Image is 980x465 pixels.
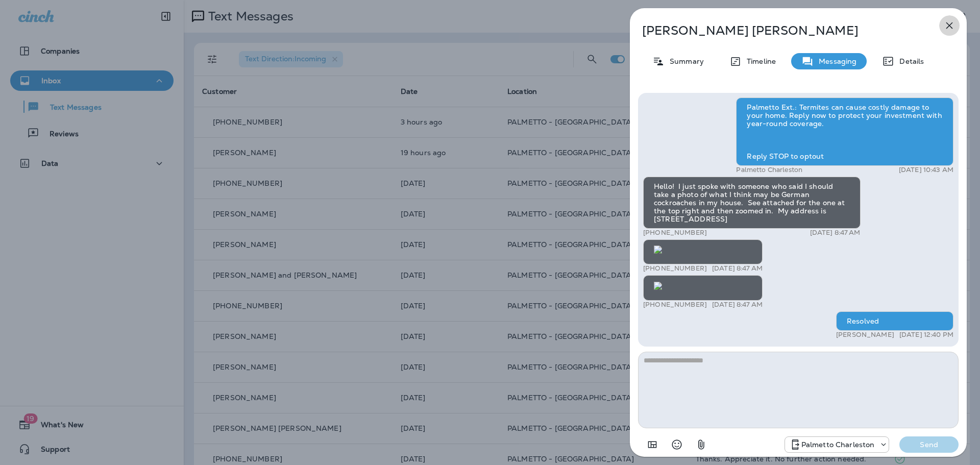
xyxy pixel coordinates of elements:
div: Palmetto Ext.: Termites can cause costly damage to your home. Reply now to protect your investmen... [736,97,953,166]
p: [DATE] 10:43 AM [899,166,953,174]
p: [DATE] 12:40 PM [899,331,953,339]
p: Timeline [742,57,776,65]
p: [PHONE_NUMBER] [643,264,707,273]
p: [PERSON_NAME] [PERSON_NAME] [642,23,921,38]
div: +1 (843) 277-8322 [785,438,889,451]
img: twilio-download [654,246,662,254]
img: twilio-download [654,282,662,290]
p: [DATE] 8:47 AM [810,229,861,237]
button: Select an emoji [667,434,687,455]
button: Add in a premade template [642,434,663,455]
p: [DATE] 8:47 AM [712,301,763,309]
p: [PHONE_NUMBER] [643,301,707,309]
p: [PHONE_NUMBER] [643,229,707,237]
div: Resolved [836,311,953,331]
p: [DATE] 8:47 AM [712,264,763,273]
p: [PERSON_NAME] [836,331,894,339]
div: Hello! I just spoke with someone who said I should take a photo of what I think may be German coc... [643,177,861,229]
p: Summary [665,57,704,65]
p: Details [894,57,924,65]
p: Palmetto Charleston [736,166,802,174]
p: Palmetto Charleston [801,440,875,449]
p: Messaging [814,57,856,65]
